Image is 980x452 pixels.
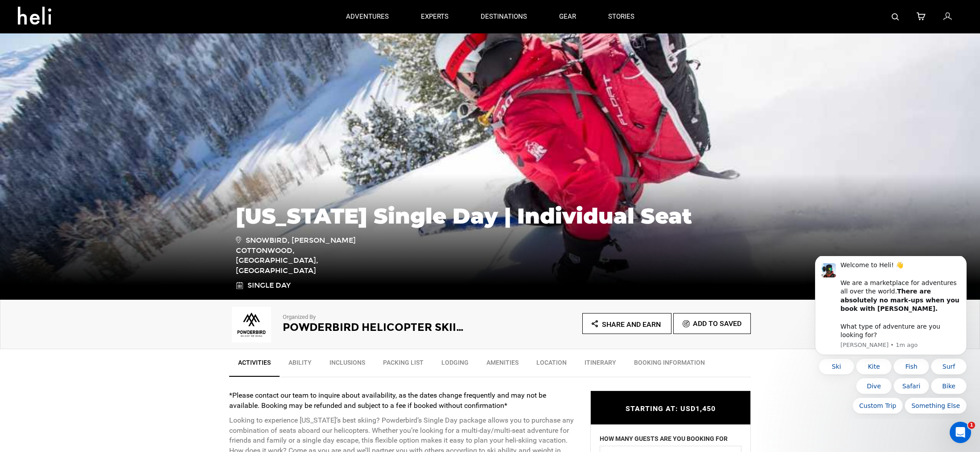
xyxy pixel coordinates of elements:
[92,122,128,138] button: Quick reply: Safari
[39,32,158,56] b: There are absolutely no mark-ups when you book with [PERSON_NAME].
[17,102,53,118] button: Quick reply: Ski
[229,354,280,377] a: Activities
[236,204,744,228] h1: [US_STATE] Single Day | Individual Seat
[283,313,465,322] p: Organized By
[283,322,465,333] h2: Powderbird Helicopter Skiing
[576,354,625,376] a: Itinerary
[236,235,363,276] span: Snowbird, [PERSON_NAME] Cottonwood, [GEOGRAPHIC_DATA], [GEOGRAPHIC_DATA]
[247,281,291,289] span: Single Day
[432,354,478,376] a: Lodging
[229,391,546,410] strong: *Please contact our team to inquire about availability, as the dates change frequently and may no...
[478,354,527,376] a: Amenities
[968,422,975,429] span: 1
[280,354,321,376] a: Ability
[129,102,165,118] button: Quick reply: Surf
[321,354,374,376] a: Inclusions
[51,142,101,158] button: Quick reply: Custom Trip
[103,142,165,158] button: Quick reply: Something Else
[421,12,449,21] p: experts
[54,102,90,118] button: Quick reply: Kite
[346,12,389,21] p: adventures
[39,5,158,83] div: Welcome to Heli! 👋 We are a marketplace for adventures all over the world. What type of adventure...
[13,102,165,158] div: Quick reply options
[20,7,34,21] img: Profile image for Carl
[229,307,274,342] img: 985da349de717f2825678fa82dde359e.png
[626,404,716,413] span: STARTING AT: USD1,450
[481,12,527,21] p: destinations
[527,354,576,376] a: Location
[625,354,714,376] a: BOOKING INFORMATION
[600,434,728,445] label: HOW MANY GUESTS ARE YOU BOOKING FOR
[602,320,661,329] span: Share and Earn
[802,256,980,419] iframe: Intercom notifications message
[129,122,165,138] button: Quick reply: Bike
[39,85,158,93] p: Message from Carl, sent 1m ago
[92,102,128,118] button: Quick reply: Fish
[374,354,432,376] a: Packing List
[892,13,899,20] img: search-bar-icon.svg
[54,122,90,138] button: Quick reply: Dive
[693,319,741,328] span: Add To Saved
[950,422,971,443] iframe: Intercom live chat
[39,5,158,83] div: Message content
